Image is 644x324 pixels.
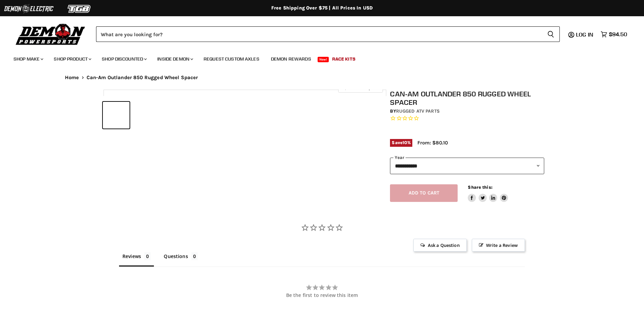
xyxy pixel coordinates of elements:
[199,52,264,66] a: Request Custom Axles
[160,252,201,267] li: Questions
[390,115,544,122] span: Rated 0.0 out of 5 stars 0 reviews
[160,102,187,129] button: Can-Am Outlander 850 Rugged Wheel Spacer thumbnail
[8,49,625,66] ul: Main menu
[65,75,79,80] a: Home
[468,185,492,190] span: Share this:
[119,293,525,298] div: Be the first to review this item
[342,85,379,90] span: Click to expand
[87,75,198,80] span: Can-Am Outlander 850 Rugged Wheel Spacer
[132,102,158,129] button: Can-Am Outlander 850 Rugged Wheel Spacer thumbnail
[14,22,88,46] img: Demon Powersports
[266,52,316,66] a: Demon Rewards
[390,158,544,174] select: year
[390,108,544,115] div: by
[542,26,560,42] button: Search
[472,239,525,252] span: Write a Review
[54,2,105,15] img: TGB Logo 2
[402,140,407,145] span: 10
[97,52,151,66] a: Shop Discounted
[413,239,466,252] span: Ask a Question
[417,140,448,146] span: From: $80.10
[468,184,508,202] aside: Share this:
[8,52,47,66] a: Shop Make
[390,139,412,146] span: Save %
[103,102,130,129] button: Can-Am Outlander 850 Rugged Wheel Spacer thumbnail
[152,52,197,66] a: Inside Demon
[576,31,593,38] span: Log in
[119,252,154,267] li: Reviews
[49,52,95,66] a: Shop Product
[51,75,593,80] nav: Breadcrumbs
[3,2,54,15] img: Demon Electric Logo 2
[51,5,593,11] div: Free Shipping Over $75 | All Prices In USD
[96,26,560,42] form: Product
[327,52,361,66] a: Race Kits
[597,29,630,39] a: $94.50
[396,108,440,114] a: Rugged ATV Parts
[390,90,544,107] h1: Can-Am Outlander 850 Rugged Wheel Spacer
[609,31,627,38] span: $94.50
[96,26,542,42] input: Search
[318,57,329,62] span: New!
[573,31,597,38] a: Log in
